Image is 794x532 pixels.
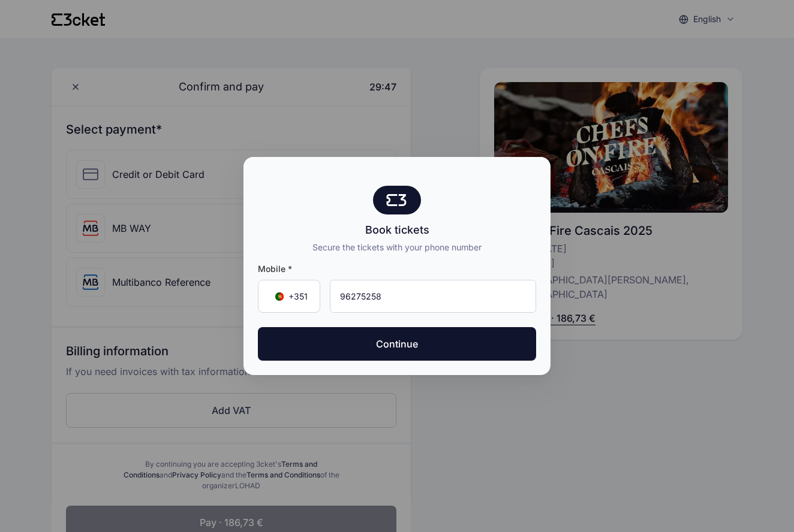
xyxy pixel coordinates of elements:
div: Secure the tickets with your phone number [312,241,482,253]
div: Book tickets [312,222,482,238]
input: Mobile [330,280,536,313]
button: Continue [258,327,536,361]
div: Country Code Selector [258,280,320,313]
span: +351 [288,291,308,303]
span: Mobile * [258,263,536,275]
